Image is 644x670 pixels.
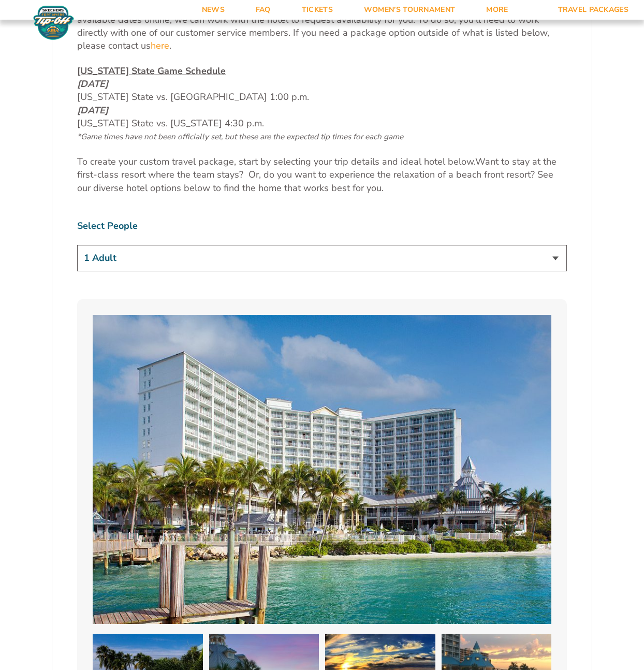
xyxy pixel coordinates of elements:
[77,155,567,195] p: Want to stay at the first-class resort where the team stays? Or, do you want to experience the re...
[77,132,403,142] span: *Game times have not been officially set, but these are the expected tip times for each game
[151,39,169,52] a: here
[77,78,403,142] span: [US_STATE] State vs. [GEOGRAPHIC_DATA] 1:00 p.m. [US_STATE] State vs. [US_STATE] 4:30 p.m.
[77,220,567,232] label: Select People
[77,155,475,168] span: To create your custom travel package, start by selecting your trip details and ideal hotel below.
[77,78,108,90] em: [DATE]
[169,39,171,52] span: .
[77,65,226,77] span: [US_STATE] State Game Schedule
[77,104,108,116] em: [DATE]
[31,5,76,40] img: Fort Myers Tip-Off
